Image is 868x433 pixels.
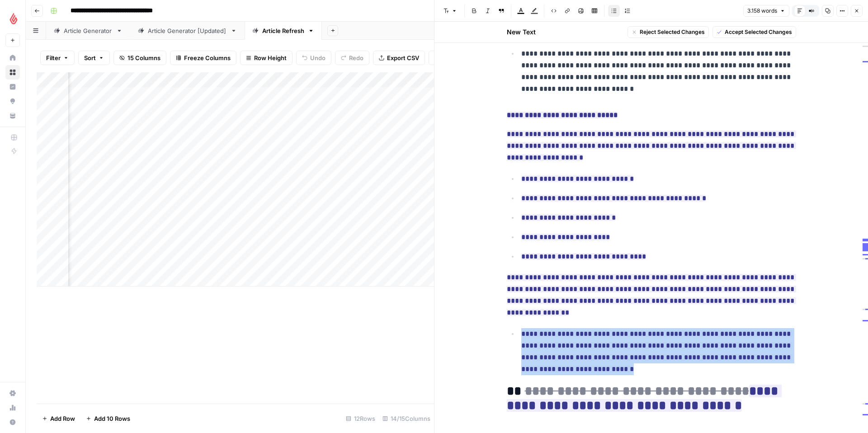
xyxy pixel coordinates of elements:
a: Opportunities [5,94,20,108]
span: Row Height [254,53,287,62]
button: Accept Selected Changes [712,26,796,38]
button: 3.158 words [743,5,789,17]
div: Article Generator [64,26,113,35]
h2: New Text [507,28,536,37]
a: Article Generator [46,22,130,40]
span: Sort [84,53,96,62]
div: Article Generator [Updated] [148,26,227,35]
div: 12 Rows [342,411,379,426]
button: 15 Columns [113,51,166,65]
span: Filter [46,53,61,62]
span: Accept Selected Changes [725,28,792,36]
span: Add Row [50,414,75,423]
div: Article Refresh [262,26,304,35]
span: 3.158 words [747,7,777,15]
span: Redo [349,53,363,62]
button: Filter [40,51,75,65]
button: Undo [296,51,331,65]
button: Add Row [37,411,80,426]
a: Your Data [5,108,20,123]
button: Help + Support [5,415,20,429]
span: Freeze Columns [184,53,231,62]
a: Insights [5,80,20,94]
span: 15 Columns [127,53,160,62]
a: Article Generator [Updated] [130,22,245,40]
div: 14/15 Columns [379,411,434,426]
span: Undo [310,53,325,62]
a: Usage [5,400,20,415]
button: Redo [335,51,369,65]
span: Reject Selected Changes [640,28,705,36]
button: Workspace: Lightspeed [5,7,20,30]
img: Lightspeed Logo [5,10,22,27]
span: Add 10 Rows [94,414,130,423]
a: Browse [5,65,20,80]
button: Row Height [240,51,292,65]
button: Reject Selected Changes [627,26,709,38]
button: Sort [78,51,110,65]
a: Home [5,51,20,65]
a: Article Refresh [245,22,322,40]
span: Export CSV [387,53,419,62]
button: Add 10 Rows [80,411,136,426]
button: Freeze Columns [170,51,236,65]
a: Settings [5,386,20,400]
button: Export CSV [373,51,425,65]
